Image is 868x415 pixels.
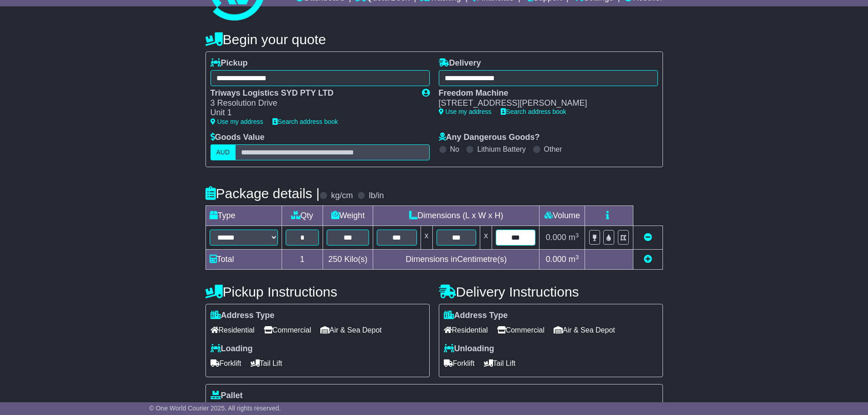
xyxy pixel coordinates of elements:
[644,255,652,264] a: Add new item
[211,344,253,354] label: Loading
[444,356,475,370] span: Forklift
[323,206,373,226] td: Weight
[211,391,243,401] label: Pallet
[211,118,263,125] a: Use my address
[497,323,544,337] span: Commercial
[323,250,373,270] td: Kilo(s)
[575,232,579,239] sup: 3
[546,255,566,264] span: 0.000
[211,98,413,108] div: 3 Resolution Drive
[477,145,526,154] label: Lithium Battery
[329,255,342,264] span: 250
[480,226,492,250] td: x
[373,250,539,270] td: Dimensions in Centimetre(s)
[554,323,615,337] span: Air & Sea Depot
[569,255,579,264] span: m
[373,206,539,226] td: Dimensions (L x W x H)
[251,356,282,370] span: Tail Lift
[439,133,540,143] label: Any Dangerous Goods?
[205,206,282,226] td: Type
[205,250,282,270] td: Total
[272,118,338,125] a: Search address book
[439,58,481,68] label: Delivery
[439,88,649,98] div: Freedom Machine
[282,250,323,270] td: 1
[569,233,579,242] span: m
[444,323,488,337] span: Residential
[439,284,663,299] h4: Delivery Instructions
[539,206,585,226] td: Volume
[575,254,579,261] sup: 3
[211,144,236,160] label: AUD
[331,191,353,201] label: kg/cm
[484,356,516,370] span: Tail Lift
[501,108,566,115] a: Search address book
[320,323,382,337] span: Air & Sea Depot
[369,191,384,201] label: lb/in
[211,311,275,321] label: Address Type
[211,58,248,68] label: Pickup
[444,344,494,354] label: Unloading
[211,108,413,118] div: Unit 1
[544,145,562,154] label: Other
[546,233,566,242] span: 0.000
[205,32,663,47] h4: Begin your quote
[205,284,430,299] h4: Pickup Instructions
[444,311,508,321] label: Address Type
[450,145,459,154] label: No
[149,405,281,412] span: © One World Courier 2025. All rights reserved.
[439,98,649,108] div: [STREET_ADDRESS][PERSON_NAME]
[205,186,320,201] h4: Package details |
[211,323,255,337] span: Residential
[644,233,652,242] a: Remove this item
[211,133,265,143] label: Goods Value
[211,88,413,98] div: Triways Logistics SYD PTY LTD
[282,206,323,226] td: Qty
[439,108,492,115] a: Use my address
[264,323,311,337] span: Commercial
[421,226,432,250] td: x
[211,356,241,370] span: Forklift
